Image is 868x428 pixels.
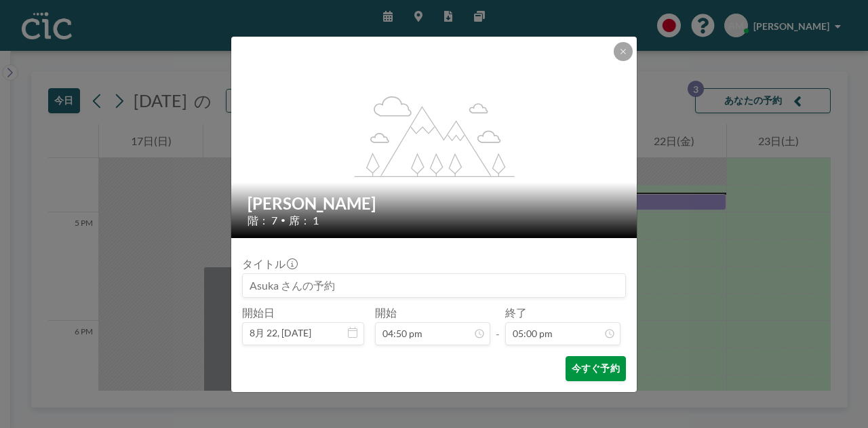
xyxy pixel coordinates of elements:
[505,306,527,319] label: 終了
[242,306,275,319] label: 開始日
[566,356,626,381] button: 今すぐ予約
[375,306,397,319] label: 開始
[248,193,622,214] h2: [PERSON_NAME]
[289,214,319,227] span: 席： 1
[496,311,500,341] span: -
[248,214,277,227] span: 階： 7
[355,95,515,176] g: flex-grow: 1.2;
[243,274,625,297] input: Asuka さんの予約
[281,215,285,225] span: •
[242,257,296,271] label: タイトル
